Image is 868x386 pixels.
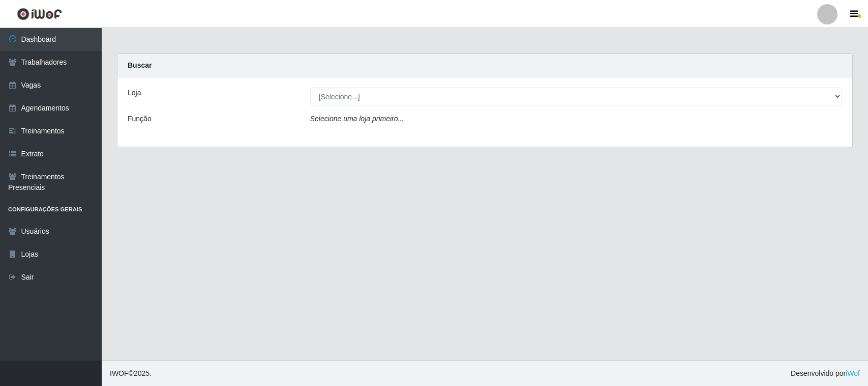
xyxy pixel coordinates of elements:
[110,368,152,379] span: © 2025 .
[310,115,404,123] i: Selecione uma loja primeiro...
[791,368,860,379] span: Desenvolvido por
[110,369,129,377] span: IWOF
[846,369,860,377] a: iWof
[128,61,152,69] strong: Buscar
[17,8,62,20] img: CoreUI Logo
[128,114,152,124] label: Função
[128,88,141,98] label: Loja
